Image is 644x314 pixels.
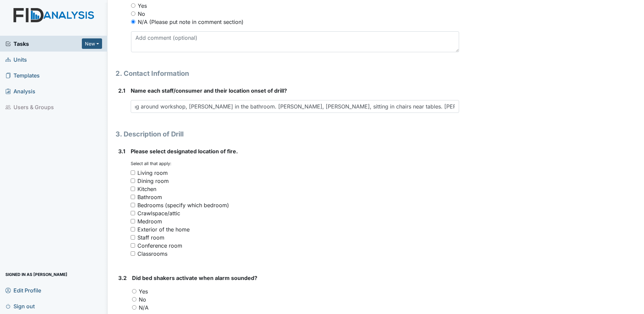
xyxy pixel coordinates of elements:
[138,18,244,26] label: N/A (Please put note in comment section)
[131,3,135,8] input: Yes
[131,187,135,191] input: Kitchen
[132,305,136,310] input: N/A
[131,211,135,215] input: Crawlspace/attic
[139,304,149,312] label: N/A
[138,2,147,10] label: Yes
[5,301,35,311] span: Sign out
[132,275,257,281] span: Did bed shakers activate when alarm sounded?
[116,68,459,78] h1: 2. Contact Information
[5,54,27,65] span: Units
[137,193,162,201] div: Bathroom
[5,86,35,96] span: Analysis
[137,217,162,225] div: Medroom
[5,70,40,81] span: Templates
[116,129,459,139] h1: 3. Description of Drill
[137,233,164,242] div: Staff room
[137,185,156,193] div: Kitchen
[137,242,182,250] div: Conference room
[131,161,171,166] small: Select all that apply:
[131,243,135,248] input: Conference room
[131,87,287,94] span: Name each staff/consumer and their location onset of drill?
[137,177,169,185] div: Dining room
[131,251,135,256] input: Classrooms
[137,225,190,233] div: Exterior of the home
[137,250,167,258] div: Classrooms
[138,10,145,18] label: No
[5,40,82,48] a: Tasks
[5,285,41,295] span: Edit Profile
[137,169,168,177] div: Living room
[131,148,238,155] span: Please select designated location of fire.
[132,297,136,302] input: No
[131,170,135,175] input: Living room
[131,11,135,16] input: No
[131,227,135,231] input: Exterior of the home
[137,209,180,217] div: Crawlspace/attic
[131,20,135,24] input: N/A (Please put note in comment section)
[131,179,135,183] input: Dining room
[118,147,125,155] label: 3.1
[131,195,135,199] input: Bathroom
[131,203,135,207] input: Bedrooms (specify which bedroom)
[118,274,127,282] label: 3.2
[137,201,229,209] div: Bedrooms (specify which bedroom)
[131,219,135,223] input: Medroom
[139,295,146,304] label: No
[5,269,67,280] span: Signed in as [PERSON_NAME]
[139,287,148,295] label: Yes
[118,87,125,95] label: 2.1
[82,38,102,49] button: New
[131,235,135,240] input: Staff room
[132,289,136,293] input: Yes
